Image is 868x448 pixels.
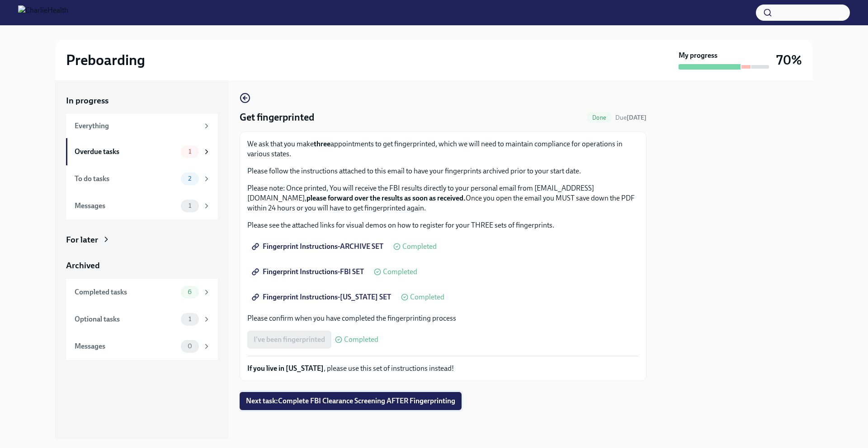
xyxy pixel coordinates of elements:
h3: 70% [776,52,802,68]
span: Fingerprint Instructions-ARCHIVE SET [254,242,383,251]
div: Messages [75,201,177,211]
span: Done [587,114,612,121]
p: Please confirm when you have completed the fingerprinting process [247,313,639,323]
a: Optional tasks1 [66,306,218,333]
span: 2 [183,175,197,182]
span: Completed [344,336,378,343]
h2: Preboarding [66,51,145,69]
a: Fingerprint Instructions-ARCHIVE SET [247,238,390,256]
a: Completed tasks6 [66,279,218,306]
div: For later [66,234,98,246]
span: Completed [383,268,417,275]
span: Fingerprint Instructions-[US_STATE] SET [254,293,391,302]
p: Please see the attached links for visual demos on how to register for your THREE sets of fingerpr... [247,220,639,230]
span: 1 [183,148,197,155]
span: August 8th, 2025 09:00 [615,113,646,122]
a: Messages1 [66,192,218,219]
a: Overdue tasks1 [66,138,218,165]
div: Everything [75,121,199,131]
span: Due [615,114,646,121]
button: Next task:Complete FBI Clearance Screening AFTER Fingerprinting [240,392,462,410]
strong: My progress [679,51,717,61]
strong: three [314,140,330,148]
strong: please forward over the results as soon as received. [307,194,466,202]
div: Overdue tasks [75,147,177,157]
strong: If you live in [US_STATE] [247,364,324,373]
div: Completed tasks [75,287,177,297]
h4: Get fingerprinted [240,111,314,124]
a: Everything [66,114,218,138]
div: Optional tasks [75,314,177,324]
p: Please note: Once printed, You will receive the FBI results directly to your personal email from ... [247,183,639,213]
span: Completed [410,294,444,301]
span: 1 [183,316,197,322]
div: To do tasks [75,174,177,184]
span: Fingerprint Instructions-FBI SET [254,267,364,276]
span: 1 [183,202,197,209]
span: 0 [182,343,198,350]
p: We ask that you make appointments to get fingerprinted, which we will need to maintain compliance... [247,139,639,159]
span: Next task : Complete FBI Clearance Screening AFTER Fingerprinting [246,397,455,406]
a: Archived [66,260,218,271]
div: Messages [75,341,177,351]
span: 6 [182,289,197,295]
a: Fingerprint Instructions-FBI SET [247,263,370,281]
a: Fingerprint Instructions-[US_STATE] SET [247,288,397,306]
span: Completed [402,243,437,250]
a: Messages0 [66,333,218,360]
a: To do tasks2 [66,165,218,192]
p: , please use this set of instructions instead! [247,364,639,373]
a: For later [66,234,218,246]
a: In progress [66,95,218,107]
img: CharlieHealth [18,5,68,20]
strong: [DATE] [627,114,646,121]
p: Please follow the instructions attached to this email to have your fingerprints archived prior to... [247,166,639,176]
